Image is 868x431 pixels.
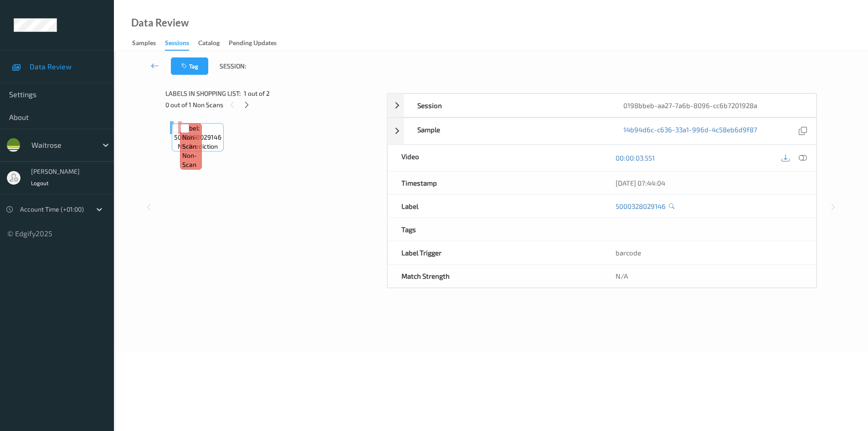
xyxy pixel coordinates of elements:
span: Session: [220,62,246,71]
div: Session [404,94,610,117]
a: 14b94d6c-c636-33a1-996d-4c58eb6d9f87 [623,125,757,137]
span: no-prediction [178,142,218,151]
div: Catalog [198,38,220,50]
span: Label: Non-Scan [182,124,200,151]
div: barcode [602,241,816,264]
div: [DATE] 07:44:04 [616,178,802,187]
div: Video [388,145,602,171]
div: N/A [602,265,816,287]
div: Samples [132,38,156,50]
div: 0198bbeb-aa27-7a6b-8096-cc6b7201928a [610,94,816,117]
div: Sessions [165,38,189,51]
a: Sessions [165,37,198,51]
div: 0 out of 1 Non Scans [165,99,380,110]
button: Tag [171,57,208,75]
a: Catalog [198,37,229,50]
a: 00:00:03.551 [616,153,655,162]
div: Match Strength [388,265,602,287]
span: Labels in shopping list: [165,89,241,98]
div: Data Review [131,18,189,27]
span: 1 out of 2 [244,89,270,98]
div: Pending Updates [229,38,277,50]
div: Sample14b94d6c-c636-33a1-996d-4c58eb6d9f87 [387,118,817,145]
div: Tags [388,218,602,241]
div: Label [388,195,602,218]
div: Timestamp [388,171,602,194]
a: Samples [132,37,165,50]
span: non-scan [182,151,200,169]
a: Pending Updates [229,37,286,50]
a: 5000328029146 [616,202,666,211]
div: Session0198bbeb-aa27-7a6b-8096-cc6b7201928a [387,93,817,117]
div: Sample [404,118,610,144]
div: Label Trigger [388,241,602,264]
